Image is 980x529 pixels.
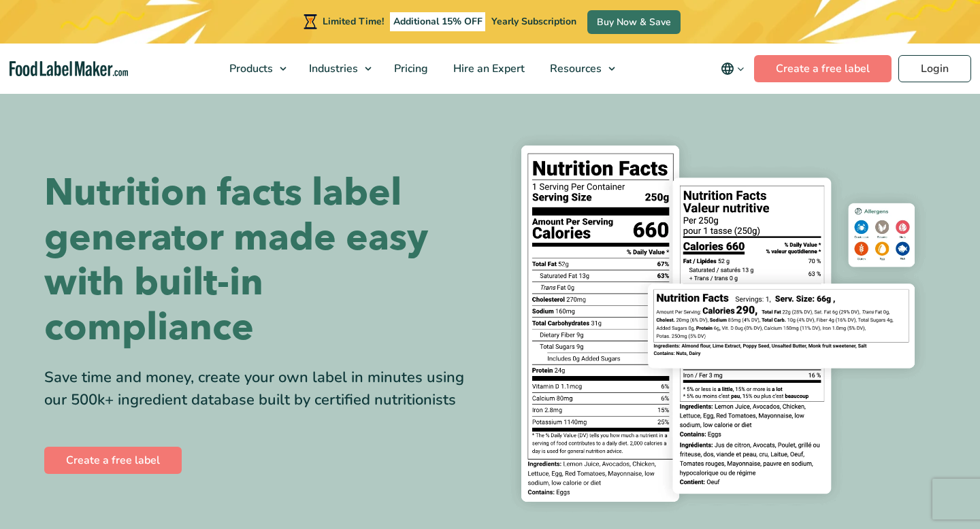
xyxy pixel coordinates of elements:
[898,55,971,82] a: Login
[449,61,526,76] span: Hire an Expert
[587,10,681,34] a: Buy Now & Save
[441,44,534,94] a: Hire an Expert
[305,61,359,76] span: Industries
[491,15,576,28] span: Yearly Subscription
[217,44,293,94] a: Products
[754,55,892,82] a: Create a free label
[225,61,274,76] span: Products
[390,61,429,76] span: Pricing
[44,366,480,411] div: Save time and money, create your own label in minutes using our 500k+ ingredient database built b...
[382,44,438,94] a: Pricing
[546,61,603,76] span: Resources
[297,44,378,94] a: Industries
[44,447,182,474] a: Create a free label
[323,15,384,28] span: Limited Time!
[390,12,486,31] span: Additional 15% OFF
[538,44,622,94] a: Resources
[44,171,480,350] h1: Nutrition facts label generator made easy with built-in compliance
